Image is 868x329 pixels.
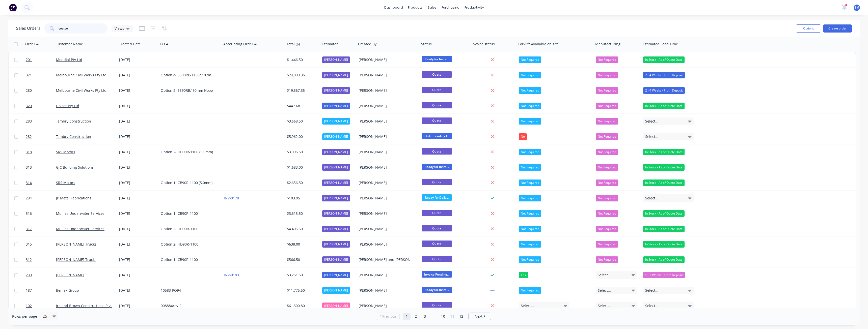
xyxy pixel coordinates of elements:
[287,119,317,124] div: $3,668.50
[56,211,104,216] a: Mullies Underwater Services
[322,195,350,201] div: [PERSON_NAME]
[377,314,399,319] a: Previous page
[56,257,96,262] a: [PERSON_NAME] Trucks
[422,102,452,108] span: Quote
[382,314,397,319] span: Previous
[119,180,157,185] div: [DATE]
[322,210,350,217] div: [PERSON_NAME]
[598,242,616,247] span: Not Required
[598,103,616,108] span: Not Required
[422,271,452,278] span: Invoice Pending...
[457,313,465,320] a: Page 12
[26,98,56,113] a: 320
[643,256,685,263] div: In Stock - As of Quote Date
[521,303,534,308] span: Select...
[119,134,157,139] div: [DATE]
[595,42,620,47] div: Manufacturing
[598,226,616,231] span: Not Required
[119,73,157,78] div: [DATE]
[322,133,350,140] div: [PERSON_NAME]
[287,149,317,155] div: $3,096.50
[322,118,350,125] div: [PERSON_NAME]
[322,87,350,94] div: [PERSON_NAME]
[287,134,317,139] div: $5,962.00
[26,144,56,160] a: 318
[643,272,685,278] div: 1 - 2 Weeks - From Deposit
[287,88,317,93] div: $19,567.35
[359,288,415,293] div: [PERSON_NAME]
[643,72,685,78] div: 2 - 4 Weeks - From Deposit
[598,288,611,293] span: Select...
[439,313,447,320] a: Page 10
[596,72,618,78] button: Not Required
[161,149,217,155] div: Option 2- HD90R-1100 (5.0mm)
[26,149,32,155] span: 318
[422,287,452,293] span: Ready for Insta...
[26,88,32,93] span: 280
[519,133,527,140] div: No
[469,314,491,319] a: Next page
[422,56,452,62] span: Ready for Insta...
[359,303,415,308] div: [PERSON_NAME]
[422,256,452,262] span: Quote
[598,57,616,62] span: Not Required
[26,73,32,78] span: 321
[462,4,486,11] div: productivity
[643,210,685,217] div: In Stock - As of Quote Date
[26,180,32,185] span: 314
[596,256,618,263] button: Not Required
[596,195,618,201] button: Not Required
[598,196,616,201] span: Not Required
[596,56,618,63] button: Not Required
[56,288,79,293] a: Bemax Group
[161,257,217,262] div: Option 1- CB90R-1100
[422,117,452,124] span: Quote
[161,211,217,216] div: Option 1- CB90R-1100
[56,196,91,200] a: JP Metal Fabrications
[643,226,685,232] div: In Stock - As of Quote Date
[119,42,141,47] div: Created Date
[596,164,618,171] button: Not Required
[56,149,75,154] a: SRS Motors
[645,303,658,308] span: Select...
[796,24,821,33] button: Options
[26,119,32,124] span: 283
[26,165,32,170] span: 313
[598,134,616,139] span: Not Required
[358,42,376,47] div: Created By
[26,129,56,144] a: 282
[422,302,452,308] span: Quote
[26,283,56,298] a: 187
[519,72,541,78] div: Not Required
[823,24,852,33] button: Create order
[287,288,317,293] div: $11,775.50
[422,241,452,247] span: Quote
[359,273,415,278] div: [PERSON_NAME]
[119,88,157,93] div: [DATE]
[359,119,415,124] div: [PERSON_NAME]
[26,191,56,206] a: 294
[598,257,616,262] span: Not Required
[596,149,618,155] button: Not Required
[359,103,415,108] div: [PERSON_NAME]
[425,4,439,11] div: sales
[26,288,32,293] span: 187
[422,71,452,78] span: Quote
[119,242,157,247] div: [DATE]
[56,242,96,247] a: [PERSON_NAME] Trucks
[56,57,82,62] a: Mondial Pty Ltd
[519,118,541,125] div: Not Required
[56,165,94,170] a: GJC Building Solutions
[643,180,685,186] div: In Stock - As of Quote Date
[643,241,685,248] div: In Stock - As of Quote Date
[322,272,350,278] div: [PERSON_NAME]
[161,73,217,78] div: Option 4- SS90RB-1100/ 102mm Hoop
[26,273,32,278] span: 239
[596,87,618,94] button: Not Required
[119,196,157,201] div: [DATE]
[286,42,300,47] div: Total ($)
[518,42,559,47] div: Forklift Avaliable on site
[519,272,528,278] div: Yes
[26,226,32,231] span: 317
[598,303,611,308] span: Select...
